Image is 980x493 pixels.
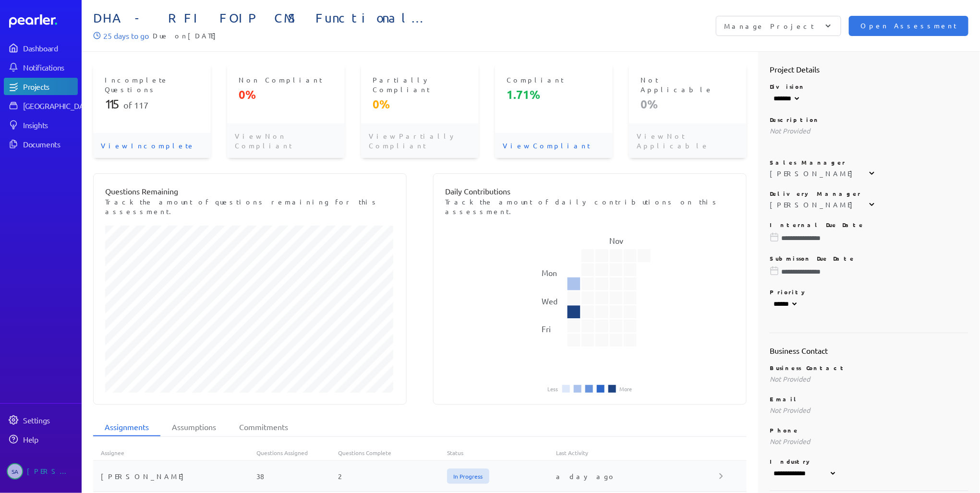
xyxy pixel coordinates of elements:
li: Less [548,386,558,392]
p: 1.71% [507,87,601,102]
p: Sales Manager [770,158,968,166]
span: Not Provided [770,437,810,445]
span: Not Provided [770,406,810,414]
p: View Incomplete [93,133,211,158]
li: Commitments [228,418,300,436]
div: 38 [256,471,338,481]
span: Due on [DATE] [153,30,221,41]
p: Daily Contributions [445,185,735,197]
div: Projects [23,82,77,91]
a: Dashboard [4,39,78,57]
p: Delivery Manager [770,190,968,197]
p: Business Contact [770,364,968,372]
div: [GEOGRAPHIC_DATA] [23,101,95,110]
p: View Non Compliant [227,123,345,158]
p: View Partially Compliant [361,123,479,158]
p: Internal Due Date [770,221,968,228]
p: Incomplete Questions [105,75,199,94]
div: Dashboard [23,43,77,53]
div: a day ago [556,471,719,481]
div: Insights [23,120,77,130]
p: Not Applicable [641,75,735,94]
p: Compliant [507,75,601,84]
div: Last Activity [556,449,719,457]
div: Assignee [93,449,256,457]
button: Open Assessment [849,16,968,36]
li: More [620,386,632,392]
div: Notifications [23,62,77,72]
div: [PERSON_NAME] [27,463,75,480]
a: Insights [4,116,78,133]
div: Questions Assigned [256,449,338,457]
a: Help [4,431,78,448]
p: Submisson Due Date [770,254,968,262]
p: Partially Compliant [373,75,467,94]
p: Phone [770,426,968,434]
li: Assignments [93,418,160,436]
span: Not Provided [770,374,810,383]
p: Track the amount of questions remaining for this assessment. [105,197,395,216]
span: DHA - RFI FOIP CMS Functional Requirements [93,11,531,26]
p: Priority [770,288,968,296]
p: Questions Remaining [105,185,395,197]
div: [PERSON_NAME] [770,168,858,178]
p: Division [770,83,968,90]
div: Help [23,434,77,444]
a: SA[PERSON_NAME] [4,459,78,483]
text: Wed [542,296,558,306]
li: Assumptions [160,418,228,436]
p: of [105,96,199,112]
span: Not Provided [770,126,810,135]
p: 0% [239,87,333,102]
span: Steve Ackermann [7,463,23,480]
p: View Compliant [495,133,613,158]
span: 117 [134,100,148,110]
div: [PERSON_NAME] [770,200,858,209]
div: Status [447,449,556,457]
div: Settings [23,415,77,425]
div: Questions Complete [338,449,447,457]
p: Description [770,116,968,123]
a: Settings [4,411,78,429]
span: In Progress [447,469,489,484]
a: Dashboard [9,14,78,28]
p: 0% [373,96,467,112]
input: Please choose a due date [770,233,968,243]
div: Documents [23,139,77,149]
div: 2 [338,471,447,481]
a: [GEOGRAPHIC_DATA] [4,97,78,114]
div: [PERSON_NAME] [93,471,256,481]
p: Track the amount of daily contributions on this assessment. [445,197,735,216]
h2: Business Contact [770,345,968,356]
p: 0% [641,96,735,112]
span: Open Assessment [860,21,957,31]
a: Projects [4,78,78,95]
p: 25 days to go [103,30,149,41]
p: Non Compliant [239,75,333,84]
text: Fri [542,325,551,334]
text: Nov [610,236,624,246]
input: Please choose a due date [770,267,968,277]
a: Notifications [4,59,78,76]
p: Email [770,395,968,403]
a: Documents [4,135,78,153]
p: Industry [770,457,968,465]
p: View Not Applicable [629,123,747,158]
text: Mon [542,268,557,277]
span: 115 [105,96,123,111]
h2: Project Details [770,63,968,75]
p: Manage Project [724,21,814,31]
